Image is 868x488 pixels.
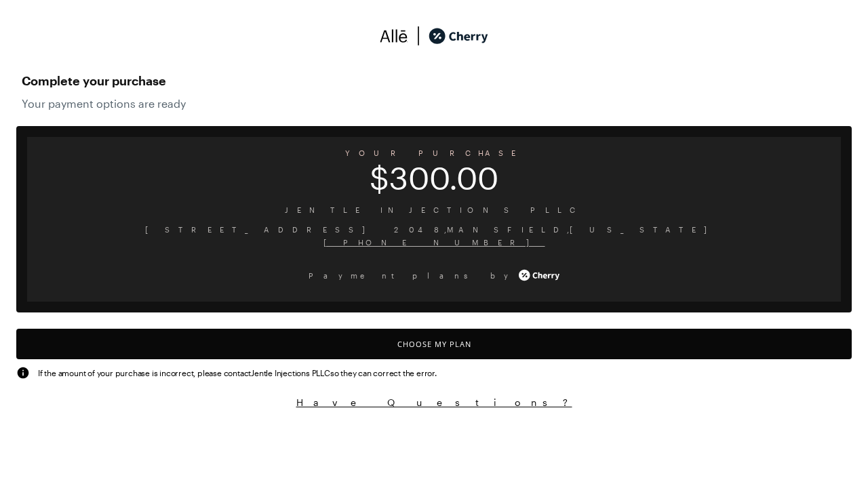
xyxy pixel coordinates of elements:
button: Have Questions? [16,396,852,409]
img: cherry_black_logo-DrOE_MJI.svg [429,26,488,46]
span: [PHONE_NUMBER] [38,236,830,249]
span: Payment plans by [309,269,516,282]
img: svg%3e [408,26,429,46]
button: Choose My Plan [16,329,852,359]
span: [STREET_ADDRESS] 2048 , MANSFIELD , [US_STATE] [38,223,830,236]
span: $300.00 [27,169,841,187]
span: Complete your purchase [22,70,846,91]
img: svg%3e [16,366,30,380]
span: Your payment options are ready [22,97,846,110]
img: cherry_white_logo-JPerc-yG.svg [519,265,559,285]
span: Jentle Injections PLLC [38,203,830,216]
img: svg%3e [380,26,408,46]
span: If the amount of your purchase is incorrect, please contact Jentle Injections PLLC so they can co... [38,367,437,379]
span: YOUR PURCHASE [27,144,841,162]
